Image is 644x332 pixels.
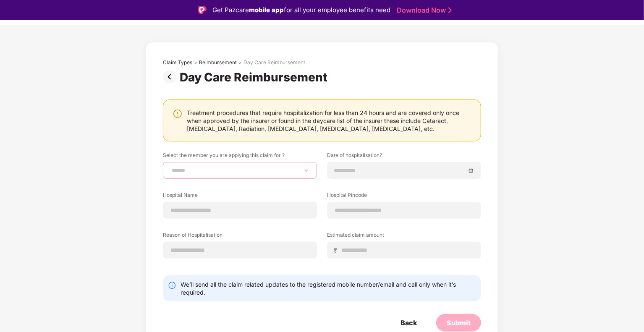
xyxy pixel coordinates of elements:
[447,318,471,327] div: Submit
[327,152,481,162] label: Date of hospitalisation?
[163,70,180,84] img: svg+xml;base64,PHN2ZyBpZD0iUHJldi0zMngzMiIgeG1sbnM9Imh0dHA6Ly93d3cudzMub3JnLzIwMDAvc3ZnIiB3aWR0aD...
[249,6,284,14] strong: mobile app
[163,191,317,202] label: Hospital Name
[327,191,481,202] label: Hospital Pincode
[397,6,449,15] a: Download Now
[212,5,390,15] div: Get Pazcare for all your employee benefits need
[180,70,331,84] div: Day Care Reimbursement
[448,6,452,15] img: Stroke
[187,109,472,133] div: Treatment procedures that require hospitalization for less than 24 hours and are covered only onc...
[199,59,237,66] div: Reimbursement
[401,318,417,327] div: Back
[238,59,242,66] div: >
[198,6,207,14] img: Logo
[168,281,176,290] img: svg+xml;base64,PHN2ZyBpZD0iSW5mby0yMHgyMCIgeG1sbnM9Imh0dHA6Ly93d3cudzMub3JnLzIwMDAvc3ZnIiB3aWR0aD...
[334,246,340,254] span: ₹
[194,59,197,66] div: >
[173,109,183,119] img: svg+xml;base64,PHN2ZyBpZD0iV2FybmluZ18tXzI0eDI0IiBkYXRhLW5hbWU9Ildhcm5pbmcgLSAyNHgyNCIgeG1sbnM9Im...
[163,152,317,162] label: Select the member you are applying this claim for ?
[163,59,192,66] div: Claim Types
[163,231,317,242] label: Reason of Hospitalisation
[327,231,481,242] label: Estimated claim amount
[243,59,305,66] div: Day Care Reimbursement
[181,280,476,296] div: We’ll send all the claim related updates to the registered mobile number/email and call only when...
